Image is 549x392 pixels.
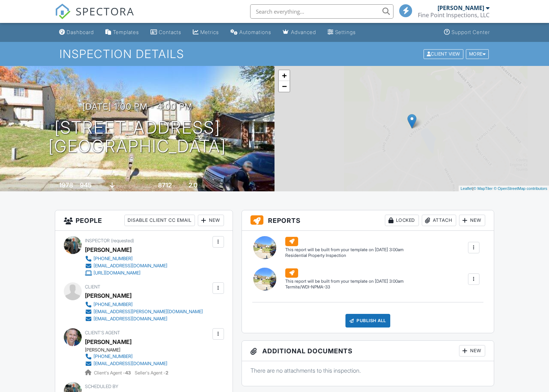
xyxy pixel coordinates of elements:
a: [PHONE_NUMBER] [85,255,167,262]
div: Metrics [200,29,219,35]
span: Scheduled By [85,384,118,389]
div: 8712 [158,181,172,189]
h3: Additional Documents [242,341,494,361]
a: © MapTiler [473,186,493,191]
div: This report will be built from your template on [DATE] 3:00am [285,278,404,284]
div: 945 [80,181,92,189]
a: Leaflet [460,186,472,191]
span: Lot Size [142,183,157,188]
div: Support Center [452,29,490,35]
div: [EMAIL_ADDRESS][DOMAIN_NAME] [94,361,167,367]
h3: [DATE] 1:00 pm - 4:00 pm [82,102,192,111]
span: Client's Agent [85,330,120,335]
div: 1978 [59,181,73,189]
img: The Best Home Inspection Software - Spectora [55,4,71,19]
div: [PHONE_NUMBER] [94,256,133,262]
div: [PERSON_NAME] [85,290,132,301]
div: | [459,186,549,192]
div: New [459,345,485,357]
h3: Reports [242,210,494,231]
div: This report will be built from your template on [DATE] 3:00am [285,247,404,253]
div: New [198,215,224,226]
span: (requested) [111,238,134,243]
span: Client's Agent - [94,370,132,376]
div: [PERSON_NAME] [438,4,484,11]
div: [PERSON_NAME] [85,347,173,353]
div: [PHONE_NUMBER] [94,354,133,359]
div: Disable Client CC Email [124,215,195,226]
div: Automations [239,29,271,35]
div: 2.0 [188,181,197,189]
div: Contacts [159,29,181,35]
strong: 43 [125,370,131,376]
a: Settings [325,26,359,39]
h3: People [55,210,233,231]
a: [PHONE_NUMBER] [85,301,203,308]
a: [EMAIL_ADDRESS][PERSON_NAME][DOMAIN_NAME] [85,308,203,315]
a: [EMAIL_ADDRESS][DOMAIN_NAME] [85,315,203,322]
a: © OpenStreetMap contributors [494,186,547,191]
a: [EMAIL_ADDRESS][DOMAIN_NAME] [85,360,167,367]
div: Advanced [291,29,316,35]
div: [URL][DOMAIN_NAME] [94,270,140,276]
div: Residential Property Inspection [285,253,404,259]
a: Templates [102,26,142,39]
div: Attach [422,215,456,226]
span: Inspector [85,238,110,243]
strong: 2 [166,370,168,376]
a: [PHONE_NUMBER] [85,353,167,360]
span: bathrooms [199,183,219,188]
div: Termite/WDI-NPMA-33 [285,284,404,290]
div: [EMAIL_ADDRESS][DOMAIN_NAME] [94,263,167,269]
span: Client [85,284,100,290]
div: More [466,49,489,59]
div: Client View [424,49,463,59]
div: Publish All [345,314,390,328]
a: Contacts [148,26,184,39]
a: Dashboard [56,26,97,39]
div: Settings [335,29,356,35]
div: Locked [385,215,419,226]
div: [PHONE_NUMBER] [94,302,133,307]
div: Dashboard [67,29,94,35]
a: Automations (Basic) [228,26,274,39]
h1: [STREET_ADDRESS] [GEOGRAPHIC_DATA] [48,118,226,156]
div: New [459,215,485,226]
a: Metrics [190,26,222,39]
a: Zoom in [279,70,290,81]
div: Fine Point Inspections, LLC [418,11,490,19]
a: Client View [423,51,465,56]
span: Seller's Agent - [135,370,168,376]
a: [URL][DOMAIN_NAME] [85,269,167,277]
a: SPECTORA [55,10,134,25]
span: basement [116,183,135,188]
p: There are no attachments to this inspection. [250,367,485,374]
span: SPECTORA [76,4,134,19]
a: [EMAIL_ADDRESS][DOMAIN_NAME] [85,262,167,269]
span: sq.ft. [173,183,182,188]
a: Zoom out [279,81,290,92]
div: Templates [113,29,139,35]
span: Built [50,183,58,188]
input: Search everything... [250,4,393,19]
h1: Inspection Details [59,48,490,60]
a: Advanced [280,26,319,39]
a: Support Center [441,26,493,39]
a: [PERSON_NAME] [85,336,132,347]
div: [EMAIL_ADDRESS][PERSON_NAME][DOMAIN_NAME] [94,309,203,315]
span: sq. ft. [93,183,103,188]
div: [EMAIL_ADDRESS][DOMAIN_NAME] [94,316,167,322]
div: [PERSON_NAME] [85,244,132,255]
